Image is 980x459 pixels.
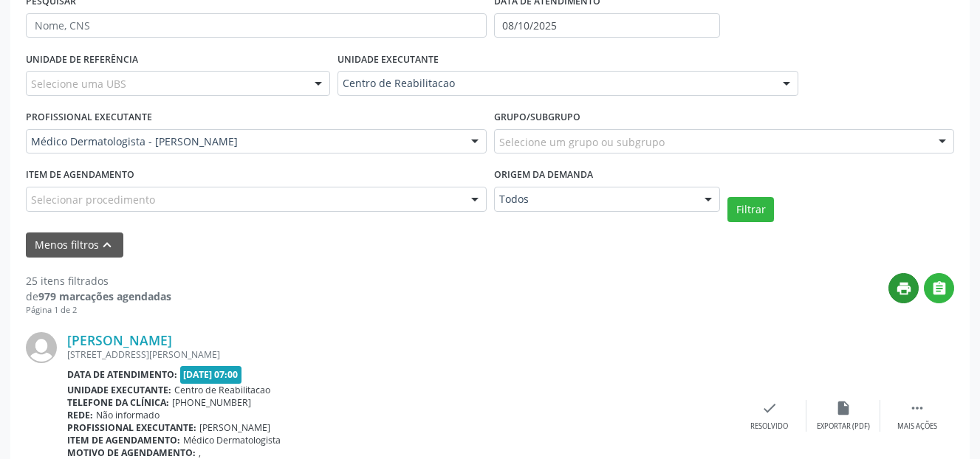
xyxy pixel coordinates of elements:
label: UNIDADE DE REFERÊNCIA [26,48,138,71]
span: Médico Dermatologista [183,434,281,446]
button: Filtrar [727,197,774,222]
i: print [896,280,912,297]
div: [STREET_ADDRESS][PERSON_NAME] [67,348,733,361]
input: Nome, CNS [26,13,487,38]
b: Unidade executante: [67,384,171,396]
button: print [888,273,919,303]
img: img [26,332,57,363]
b: Item de agendamento: [67,434,180,446]
i:  [931,280,948,297]
span: Todos [499,192,691,207]
i:  [909,400,925,416]
b: Profissional executante: [67,421,196,434]
b: Data de atendimento: [67,368,177,381]
i: keyboard_arrow_up [99,237,115,253]
strong: 979 marcações agendadas [38,289,171,303]
div: Mais ações [897,421,937,432]
b: Motivo de agendamento: [67,446,196,459]
span: [PHONE_NUMBER] [172,396,251,409]
input: Selecione um intervalo [494,13,721,38]
span: Selecione um grupo ou subgrupo [499,134,665,150]
span: Selecionar procedimento [31,192,155,207]
label: PROFISSIONAL EXECUTANTE [26,106,152,129]
div: Exportar (PDF) [817,421,870,432]
button: Menos filtroskeyboard_arrow_up [26,232,123,258]
span: Selecione uma UBS [31,76,126,92]
div: de [26,289,171,304]
i: insert_drive_file [835,400,851,416]
span: , [199,446,201,459]
div: Página 1 de 2 [26,304,171,317]
b: Rede: [67,409,93,421]
span: Centro de Reabilitacao [174,384,270,396]
span: [PERSON_NAME] [199,421,270,434]
span: [DATE] 07:00 [180,366,242,383]
label: UNIDADE EXECUTANTE [337,48,439,71]
label: Item de agendamento [26,164,134,187]
label: Grupo/Subgrupo [494,106,580,129]
b: Telefone da clínica: [67,396,169,409]
label: Origem da demanda [494,164,593,187]
div: 25 itens filtrados [26,273,171,289]
span: Médico Dermatologista - [PERSON_NAME] [31,134,456,149]
span: Centro de Reabilitacao [343,76,768,91]
button:  [924,273,954,303]
a: [PERSON_NAME] [67,332,172,348]
span: Não informado [96,409,160,421]
i: check [761,400,778,416]
div: Resolvido [750,421,788,432]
